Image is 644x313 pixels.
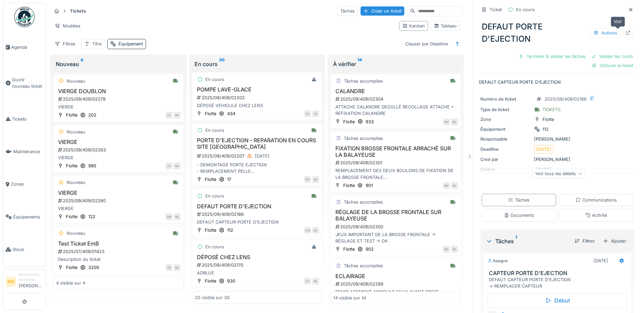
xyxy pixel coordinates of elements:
div: TICKETS [542,106,560,113]
div: Flotte [343,182,355,189]
h3: DÉPOSÉ CHEZ LENS [195,254,319,260]
div: Début [487,293,627,308]
div: Flotte [66,112,77,118]
div: 2025/09/409/02186 [196,211,319,217]
div: Tâches accomplies [344,263,383,269]
strong: Tickets [67,8,89,14]
div: Ajouter [600,236,629,246]
div: Assigné [487,258,508,264]
div: GM [443,119,450,125]
span: Équipements [13,214,43,220]
div: [DATE] [536,146,551,152]
div: En cours [205,193,224,199]
div: 2025/09/409/02207 [196,152,319,160]
sup: 1 [515,237,517,245]
div: - DEMONTAGE PORTE EJECTION - REMPLACEMENT PELLE - DEMONTAGE DE LA CONTRE TOLE - RENFORT DE LA BÉN... [195,162,319,174]
div: ML [174,112,181,119]
div: VIERGE [56,154,181,161]
span: Tickets [12,116,43,122]
div: Voir [611,17,625,26]
li: MD [6,277,16,287]
div: 20 visible sur 30 [195,294,229,301]
div: MD [443,246,450,253]
div: Flotte [542,116,554,123]
div: REMPLACEMENT AMPOULE FEUX AVANT DROIT [333,289,458,295]
div: DEFAUT PORTE D'EJECTION [479,18,636,48]
div: 2025/09/409/02279 [57,96,181,102]
div: Responsable [480,136,531,142]
div: Flotte [343,246,355,252]
a: MD Responsable technicien[PERSON_NAME] [6,272,43,293]
div: Flotte [205,110,216,117]
span: Zones [11,181,43,187]
div: 202 [88,112,96,118]
div: Nouveau [67,78,85,84]
div: 2025/09/409/02299 [335,281,458,287]
h3: POMPE LAVE-GLACE [195,86,319,93]
a: Stock [3,233,46,266]
div: ML [312,278,319,285]
div: Équipement [480,126,531,132]
div: 2025/09/409/02186 [545,96,587,102]
h3: RÉGLAGE DE LA BROSSE FRONTALE SUR BALAYEUSE [333,209,458,222]
div: 985 [88,163,96,169]
div: ML [451,246,458,253]
div: Nouveau [67,230,85,236]
div: Nouveau [67,129,85,135]
div: Activité [585,212,607,218]
a: Équipements [3,201,46,233]
div: ADBLUE [195,270,319,276]
div: Flotte [66,163,77,169]
div: Actions [590,28,620,38]
div: GM [166,213,172,220]
div: 2025/09/409/02202 [196,95,319,101]
a: Ouvrir nouveau ticket [3,63,46,103]
span: Agenda [11,44,43,50]
span: Maintenance [13,148,43,155]
div: 14 visible sur 14 [333,294,366,301]
div: Flotte [66,213,77,220]
div: Kanban [402,23,425,29]
h3: DEFAUT PORTE D'EJECTION [195,203,319,210]
div: En cours [205,127,224,133]
h3: VIERGE [56,139,181,145]
div: 2025/09/409/02304 [335,96,458,102]
div: Clôturer le ticket [589,61,636,70]
div: 434 [227,110,235,117]
div: [PERSON_NAME] [480,136,634,142]
h3: VIERGE [56,190,181,196]
div: JC [166,112,172,119]
div: 901 [366,182,373,189]
div: JEUX IMPORTANT DE LA BROSSE FRONTALE -> RÉGLAGE ET TEST -> OK [333,231,458,244]
div: Flotte [205,227,216,233]
div: 2025/09/409/02263 [57,147,181,153]
div: 930 [227,278,235,284]
div: JC [166,163,172,169]
span: Ouvrir nouveau ticket [12,77,43,89]
div: MD [443,182,450,189]
h3: CALANDRE [333,88,458,95]
div: Créer un ticket [361,6,404,16]
h3: CAPTEUR PORTE D'EJECTION [489,270,629,276]
div: En cours [205,76,224,83]
h3: ECLAIRAGE [333,273,458,279]
a: Zones [3,168,46,201]
div: Ticket [490,6,502,13]
div: CV [304,278,311,285]
div: Communications [575,197,617,203]
div: DEFAUT CAPTEUR PORTE D'EJECTION -> REMPLACER CAPTEUR [489,276,629,289]
div: 112 [227,227,233,233]
div: Flotte [66,264,77,271]
div: 3200 [88,264,99,271]
div: Voir tous les détails [532,169,586,179]
img: Badge_color-CXgf-gQk.svg [14,7,35,27]
li: [PERSON_NAME] [19,272,43,292]
div: Type de ticket [480,106,531,113]
div: ML [451,182,458,189]
div: [DATE] [255,153,270,159]
div: Deadline [480,146,531,152]
div: 2025/07/409/01423 [57,248,181,255]
div: ML [312,176,319,183]
div: Flotte [343,119,355,125]
div: 4 visible sur 4 [56,280,85,286]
